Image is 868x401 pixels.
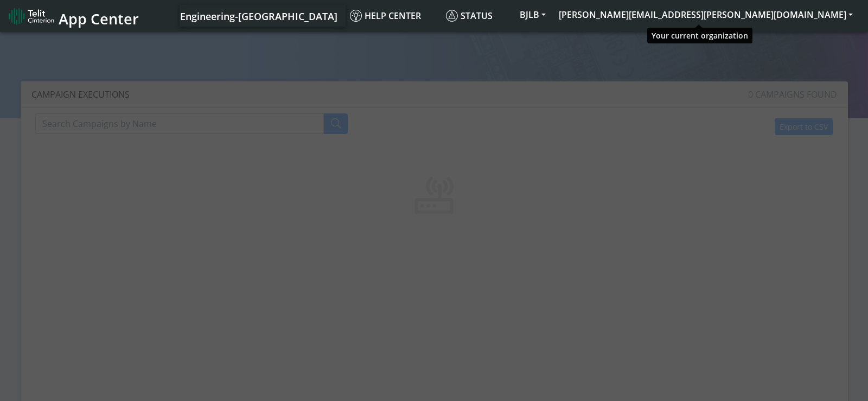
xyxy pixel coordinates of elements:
img: knowledge.svg [350,10,362,22]
a: App Center [9,4,137,28]
a: Help center [346,5,442,27]
a: Your current platform instance [180,5,337,27]
button: [PERSON_NAME][EMAIL_ADDRESS][PERSON_NAME][DOMAIN_NAME] [552,5,859,24]
div: Your current organization [647,28,752,43]
span: App Center [59,9,139,29]
a: Status [442,5,513,27]
span: Help center [350,10,421,22]
img: logo-telit-cinterion-gw-new.png [9,8,54,25]
img: status.svg [446,10,458,22]
span: Engineering-[GEOGRAPHIC_DATA] [180,10,337,23]
span: Status [446,10,493,22]
button: BJLB [513,5,552,24]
